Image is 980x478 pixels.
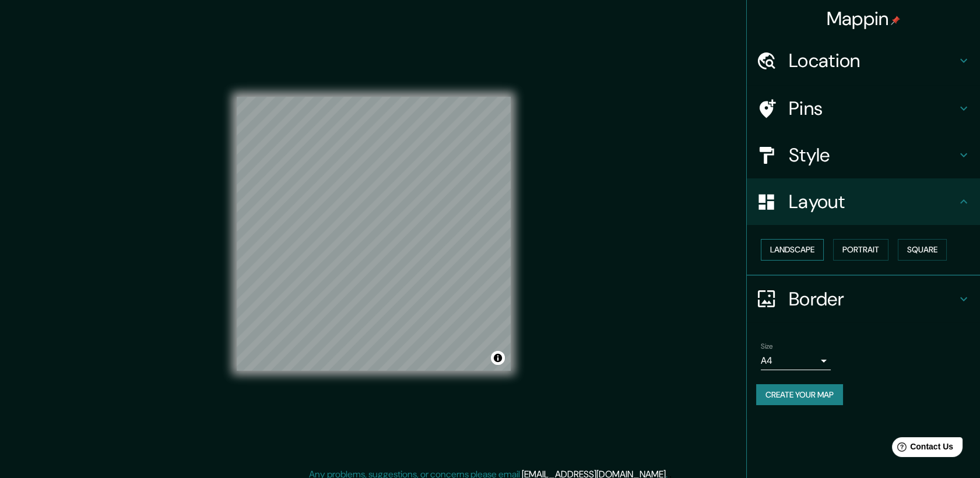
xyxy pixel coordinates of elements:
label: Size [761,341,773,351]
div: Pins [747,85,980,132]
button: Toggle attribution [491,351,505,365]
canvas: Map [237,97,511,371]
div: Border [747,276,980,322]
button: Square [898,239,947,261]
h4: Mappin [827,7,901,30]
h4: Style [789,143,957,167]
h4: Pins [789,97,957,120]
div: Style [747,132,980,178]
div: Layout [747,178,980,225]
h4: Border [789,287,957,311]
h4: Layout [789,190,957,213]
button: Landscape [761,239,824,261]
img: pin-icon.png [891,16,900,25]
button: Create your map [756,384,843,406]
h4: Location [789,49,957,72]
button: Portrait [833,239,888,261]
div: A4 [761,352,831,370]
div: Location [747,37,980,84]
iframe: Help widget launcher [876,433,967,465]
